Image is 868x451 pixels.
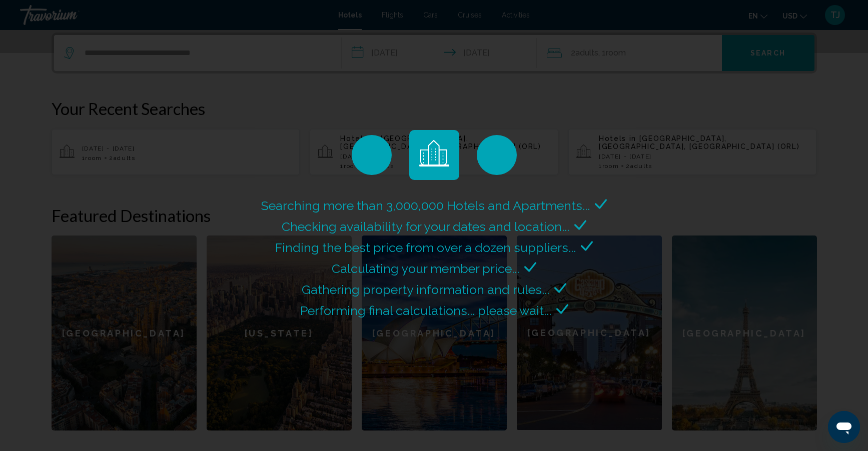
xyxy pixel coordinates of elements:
[300,303,551,318] span: Performing final calculations... please wait...
[828,411,860,443] iframe: Button to launch messaging window
[282,219,569,234] span: Checking availability for your dates and location...
[261,198,590,213] span: Searching more than 3,000,000 Hotels and Apartments...
[302,282,549,297] span: Gathering property information and rules...
[275,240,576,255] span: Finding the best price from over a dozen suppliers...
[332,261,519,276] span: Calculating your member price...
